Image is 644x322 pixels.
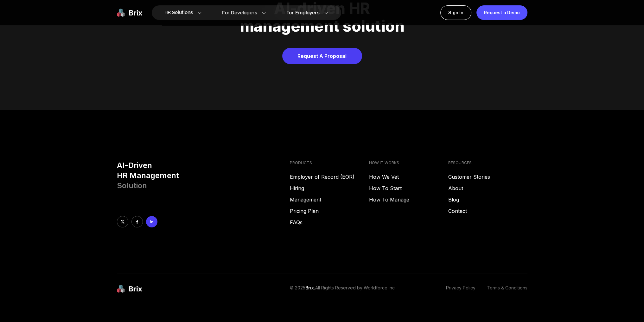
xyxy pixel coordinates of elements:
[124,17,520,35] div: management solution
[117,285,142,293] img: brix
[305,285,315,290] span: Brix.
[290,160,369,165] h4: PRODUCTS
[369,184,448,192] a: How To Start
[290,184,369,192] a: Hiring
[448,207,527,215] a: Contact
[369,160,448,165] h4: HOW IT WORKS
[448,160,527,165] h4: RESOURCES
[448,173,527,181] a: Customer Stories
[290,173,369,181] a: Employer of Record (EOR)
[369,196,448,203] a: How To Manage
[448,184,527,192] a: About
[117,181,147,190] span: Solution
[164,8,193,18] span: HR Solutions
[487,285,527,293] a: Terms & Conditions
[290,196,369,203] a: Management
[369,173,448,181] a: How We Vet
[222,9,257,16] span: For Developers
[286,9,320,16] span: For Employers
[290,219,369,226] a: FAQs
[290,207,369,215] a: Pricing Plan
[448,196,527,203] a: Blog
[117,160,285,191] h3: AI-Driven HR Management
[476,5,527,20] a: Request a Demo
[446,285,475,293] a: Privacy Policy
[282,48,362,64] a: Request A Proposal
[440,5,471,20] a: Sign In
[290,285,396,293] p: © 2025 All Rights Reserved by Worldforce Inc.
